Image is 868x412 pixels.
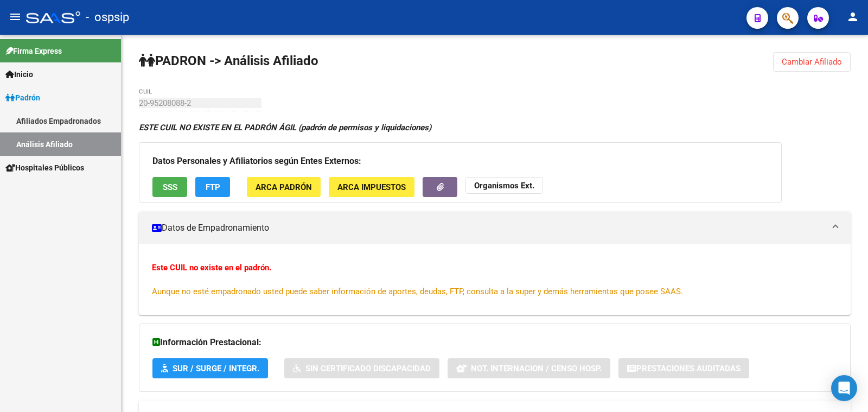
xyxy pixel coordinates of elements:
[5,162,84,174] span: Hospitales Públicos
[163,182,177,192] span: SSS
[305,364,431,373] span: Sin Certificado Discapacidad
[831,375,857,401] div: Open Intercom Messenger
[139,212,851,244] mat-expansion-panel-header: Datos de Empadronamiento
[139,123,431,132] strong: ESTE CUIL NO EXISTE EN EL PADRÓN ÁGIL (padrón de permisos y liquidaciones)
[5,92,40,104] span: Padrón
[195,177,230,197] button: FTP
[152,263,271,272] strong: Este CUIL no existe en el padrón.
[474,181,534,191] strong: Organismos Ext.
[448,358,610,378] button: Not. Internacion / Censo Hosp.
[337,182,406,192] span: ARCA Impuestos
[256,182,312,192] span: ARCA Padrón
[152,154,768,169] h3: Datos Personales y Afiliatorios según Entes Externos:
[152,222,825,234] mat-panel-title: Datos de Empadronamiento
[284,358,439,378] button: Sin Certificado Discapacidad
[465,177,543,194] button: Organismos Ext.
[5,45,62,57] span: Firma Express
[152,335,837,350] h3: Información Prestacional:
[5,68,33,80] span: Inicio
[139,244,851,315] div: Datos de Empadronamiento
[636,364,741,373] span: Prestaciones Auditadas
[782,57,842,67] span: Cambiar Afiliado
[86,5,129,29] span: - ospsip
[247,177,321,197] button: ARCA Padrón
[773,52,851,72] button: Cambiar Afiliado
[471,364,602,373] span: Not. Internacion / Censo Hosp.
[173,364,259,373] span: SUR / SURGE / INTEGR.
[152,177,187,197] button: SSS
[206,182,220,192] span: FTP
[139,53,318,68] strong: PADRON -> Análisis Afiliado
[152,287,683,296] span: Aunque no esté empadronado usted puede saber información de aportes, deudas, FTP, consulta a la s...
[618,358,749,378] button: Prestaciones Auditadas
[152,358,268,378] button: SUR / SURGE / INTEGR.
[329,177,414,197] button: ARCA Impuestos
[846,10,859,23] mat-icon: person
[9,10,22,23] mat-icon: menu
